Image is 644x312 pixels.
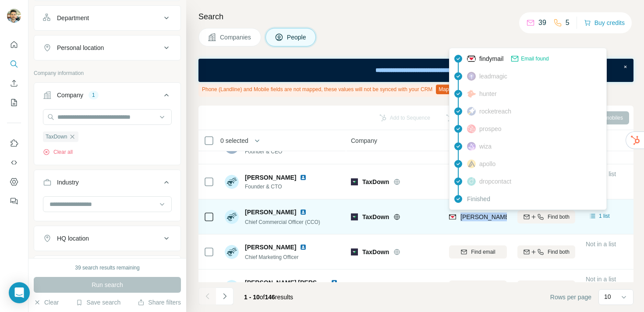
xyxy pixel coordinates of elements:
[471,248,495,256] span: Find email
[43,148,73,156] button: Clear all
[351,178,358,185] img: Logo of TaxDown
[265,294,275,301] span: 146
[34,7,180,28] button: Department
[287,33,307,42] span: People
[7,95,21,110] button: My lists
[467,90,476,98] img: provider hunter logo
[467,177,476,186] img: provider dropcontact logo
[449,280,507,294] button: Find email
[548,213,570,221] span: Find both
[7,174,21,190] button: Dashboard
[467,195,490,203] span: Finished
[7,56,21,72] button: Search
[260,294,265,301] span: of
[57,91,83,99] div: Company
[34,298,59,307] button: Clear
[225,210,239,224] img: Avatar
[566,18,570,28] p: 5
[300,244,307,251] img: LinkedIn logo
[220,33,252,42] span: Companies
[479,124,502,133] span: prospeo
[479,177,511,186] span: dropcontact
[198,11,633,23] h4: Search
[245,254,299,260] span: Chief Marketing Officer
[479,107,511,116] span: rocketreach
[245,148,310,156] span: Founder & CEO
[548,248,570,256] span: Find both
[9,282,30,303] div: Open Intercom Messenger
[460,213,615,220] span: [PERSON_NAME][EMAIL_ADDRESS][DOMAIN_NAME]
[550,293,591,301] span: Rows per page
[599,212,610,220] span: 1 list
[34,69,181,77] p: Company information
[436,85,482,94] button: Map my fields
[517,280,575,294] button: Find both
[245,243,296,252] span: [PERSON_NAME]
[34,85,180,109] button: Company1
[331,279,338,286] img: LinkedIn logo
[245,208,296,216] span: [PERSON_NAME]
[351,248,358,255] img: Logo of TaxDown
[362,248,389,256] span: TaxDown
[300,209,307,216] img: LinkedIn logo
[216,287,234,305] button: Navigate to next page
[362,177,389,186] span: TaxDown
[449,213,456,221] img: provider findymail logo
[225,280,239,294] img: Avatar
[7,135,21,151] button: Use Surfe on LinkedIn
[34,172,180,196] button: Industry
[245,279,350,286] span: [PERSON_NAME] [PERSON_NAME]
[449,245,507,259] button: Find email
[138,298,181,307] button: Share filters
[220,136,248,145] span: 0 selected
[57,178,79,187] div: Industry
[604,292,611,301] p: 10
[351,136,377,145] span: Company
[479,72,507,81] span: leadmagic
[300,174,307,181] img: LinkedIn logo
[479,89,497,98] span: hunter
[7,37,21,53] button: Quick start
[46,133,67,141] span: TaxDown
[586,276,616,283] span: Not in a list
[225,175,239,189] img: Avatar
[245,173,296,182] span: [PERSON_NAME]
[198,59,633,82] iframe: Banner
[517,210,575,223] button: Find both
[245,183,310,191] span: Founder & CTO
[245,219,320,225] span: Chief Commercial Officer (CCO)
[362,213,389,221] span: TaxDown
[467,142,476,151] img: provider wiza logo
[76,298,120,307] button: Save search
[467,160,476,168] img: provider apollo logo
[7,75,21,91] button: Enrich CSV
[467,124,476,133] img: provider prospeo logo
[244,294,293,301] span: results
[479,54,503,63] span: findymail
[198,82,484,97] div: Phone (Landline) and Mobile fields are not mapped, these values will not be synced with your CRM
[479,142,492,151] span: wiza
[7,155,21,170] button: Use Surfe API
[467,72,476,81] img: provider leadmagic logo
[521,55,548,63] span: Email found
[479,160,495,168] span: apollo
[467,107,476,116] img: provider rocketreach logo
[7,193,21,209] button: Feedback
[467,54,476,63] img: provider findymail logo
[538,18,546,28] p: 39
[517,245,575,259] button: Find both
[75,264,139,272] div: 39 search results remaining
[586,241,616,248] span: Not in a list
[584,17,625,29] button: Buy credits
[34,37,180,58] button: Personal location
[57,14,89,22] div: Department
[244,294,260,301] span: 1 - 10
[57,234,89,243] div: HQ location
[7,9,21,23] img: Avatar
[34,258,180,279] button: Annual revenue ($)
[225,245,239,259] img: Avatar
[351,213,358,220] img: Logo of TaxDown
[88,91,99,99] div: 1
